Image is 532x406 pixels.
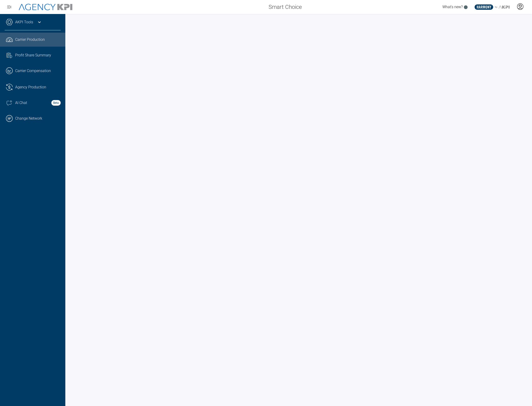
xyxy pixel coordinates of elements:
strong: Beta [51,100,61,106]
a: AKPI Tools [15,19,33,25]
span: What's new? [442,5,463,9]
span: Agency Production [15,84,46,90]
span: Profit Share Summary [15,52,51,58]
span: Carrier Production [15,37,45,42]
span: AI Chat [15,100,27,106]
img: AgencyKPI [19,4,72,10]
span: Smart Choice [269,3,302,11]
